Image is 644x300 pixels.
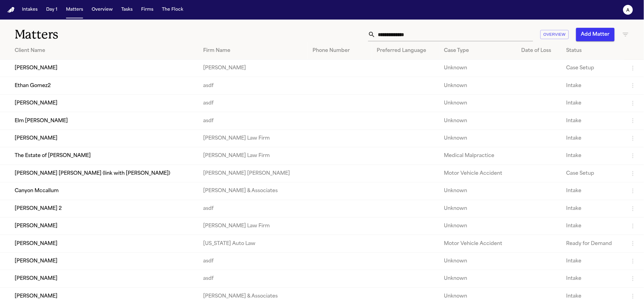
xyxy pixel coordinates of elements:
[540,30,569,39] button: Overview
[439,270,517,287] td: Unknown
[313,47,367,54] div: Phone Number
[198,130,308,147] td: [PERSON_NAME] Law Firm
[562,182,624,200] td: Intake
[439,60,517,77] td: Unknown
[159,4,186,15] button: The Flock
[576,28,615,41] button: Add Matter
[15,47,193,54] div: Client Name
[119,4,135,15] button: Tasks
[203,47,303,54] div: Firm Name
[89,4,115,15] button: Overview
[64,4,86,15] button: Matters
[198,112,308,130] td: asdf
[439,94,517,112] td: Unknown
[198,77,308,94] td: asdf
[566,47,620,54] div: Status
[562,165,624,182] td: Case Setup
[198,60,308,77] td: [PERSON_NAME]
[44,4,60,15] button: Day 1
[562,94,624,112] td: Intake
[562,252,624,270] td: Intake
[562,60,624,77] td: Case Setup
[562,130,624,147] td: Intake
[7,7,15,13] img: Finch Logo
[20,4,40,15] button: Intakes
[439,147,517,165] td: Medical Malpractice
[439,200,517,217] td: Unknown
[439,165,517,182] td: Motor Vehicle Accident
[15,27,196,42] h1: Matters
[139,4,156,15] button: Firms
[439,235,517,252] td: Motor Vehicle Accident
[198,200,308,217] td: asdf
[198,270,308,287] td: asdf
[562,112,624,130] td: Intake
[198,165,308,182] td: [PERSON_NAME] [PERSON_NAME]
[439,182,517,200] td: Unknown
[439,130,517,147] td: Unknown
[562,200,624,217] td: Intake
[521,47,556,54] div: Date of Loss
[562,217,624,235] td: Intake
[439,217,517,235] td: Unknown
[439,112,517,130] td: Unknown
[439,252,517,270] td: Unknown
[377,47,434,54] div: Preferred Language
[198,94,308,112] td: asdf
[562,147,624,165] td: Intake
[198,252,308,270] td: asdf
[562,270,624,287] td: Intake
[198,235,308,252] td: [US_STATE] Auto Law
[444,47,512,54] div: Case Type
[198,147,308,165] td: [PERSON_NAME] Law Firm
[7,7,15,13] a: Home
[439,77,517,94] td: Unknown
[198,217,308,235] td: [PERSON_NAME] Law Firm
[562,235,624,252] td: Ready for Demand
[198,182,308,200] td: [PERSON_NAME] & Associates
[562,77,624,94] td: Intake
